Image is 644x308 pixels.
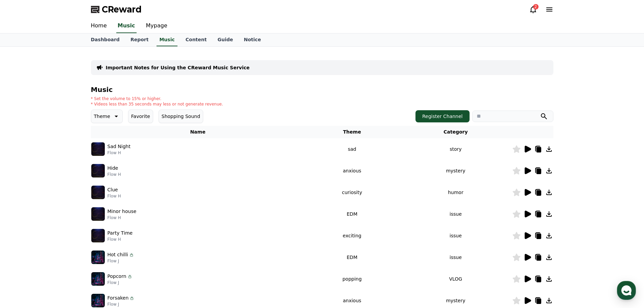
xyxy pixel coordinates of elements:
[91,251,105,264] img: music
[399,203,512,225] td: issue
[128,110,153,123] button: Favorite
[108,186,118,193] p: Clue
[91,110,123,123] button: Theme
[91,96,223,101] p: * Set the volume to 15% or higher.
[108,302,135,307] p: Flow J
[108,150,130,156] p: Flow H
[415,110,470,122] button: Register Channel
[305,225,400,246] td: exciting
[399,138,512,160] td: story
[108,172,121,177] p: Flow H
[159,110,203,123] button: Shopping Sound
[533,4,539,9] div: 2
[108,237,133,242] p: Flow H
[91,272,105,286] img: music
[91,101,223,107] p: * Videos less than 35 seconds may less or not generate revenue.
[399,246,512,268] td: issue
[108,165,118,172] p: Hide
[91,164,105,177] img: music
[529,5,537,14] a: 2
[108,143,130,150] p: Sad Night
[399,126,512,138] th: Category
[305,160,400,182] td: anxious
[108,208,137,215] p: Minor house
[305,246,400,268] td: EDM
[305,126,400,138] th: Theme
[91,294,105,307] img: music
[106,64,250,71] a: Important Notes for Using the CReward Music Service
[180,33,212,46] a: Content
[212,33,238,46] a: Guide
[86,33,125,46] a: Dashboard
[116,19,137,33] a: Music
[399,160,512,182] td: mystery
[108,294,129,302] p: Forsaken
[108,230,133,237] p: Party Time
[108,251,128,258] p: Hot chilli
[91,86,553,93] h4: Music
[305,138,400,160] td: sad
[86,19,112,33] a: Home
[91,4,142,15] a: CReward
[91,207,105,221] img: music
[91,186,105,199] img: music
[399,268,512,290] td: VLOG
[91,229,105,242] img: music
[91,126,305,138] th: Name
[102,4,142,15] span: CReward
[108,193,121,199] p: Flow H
[108,280,133,285] p: Flow J
[108,273,126,280] p: Popcorn
[108,215,137,220] p: Flow H
[91,142,105,156] img: music
[305,268,400,290] td: popping
[94,112,110,121] p: Theme
[108,258,134,264] p: Flow J
[157,33,177,46] a: Music
[305,182,400,203] td: curiosity
[305,203,400,225] td: EDM
[399,225,512,246] td: issue
[141,19,173,33] a: Mypage
[125,33,154,46] a: Report
[399,182,512,203] td: humor
[238,33,266,46] a: Notice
